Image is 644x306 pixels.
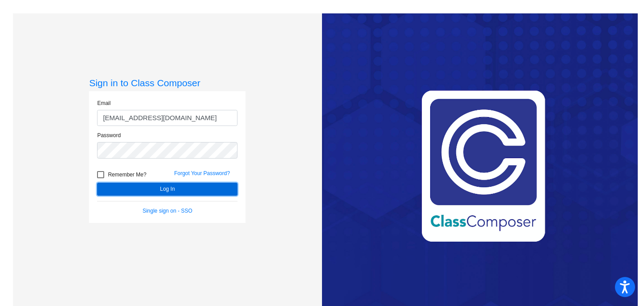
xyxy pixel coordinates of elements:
[143,208,192,214] a: Single sign on - SSO
[108,169,146,180] span: Remember Me?
[89,77,246,88] h3: Sign in to Class Composer
[174,170,230,176] a: Forgot Your Password?
[97,183,237,196] button: Log In
[97,99,110,107] label: Email
[97,131,121,139] label: Password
